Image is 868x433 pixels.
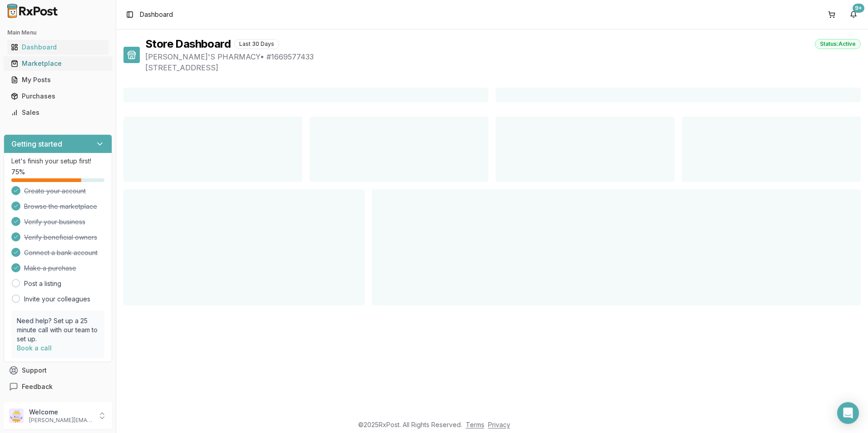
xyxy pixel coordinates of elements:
div: Status: Active [815,39,861,49]
span: 75 % [11,167,25,177]
button: Support [4,362,112,379]
span: Verify beneficial owners [24,233,97,242]
div: Open Intercom Messenger [837,402,859,424]
a: Marketplace [7,55,108,72]
div: Sales [11,108,105,117]
span: Verify your business [24,217,85,226]
a: Sales [7,104,108,121]
p: Let's finish your setup first! [11,157,104,166]
button: Sales [4,105,112,120]
span: [PERSON_NAME]'S PHARMACY • # 1669577433 [145,51,861,62]
div: Dashboard [11,43,105,52]
a: My Posts [7,72,108,88]
img: User avatar [9,408,24,423]
div: Marketplace [11,59,105,68]
span: Feedback [22,382,53,391]
button: Marketplace [4,56,112,71]
button: 9+ [846,7,861,22]
img: RxPost Logo [4,4,62,18]
span: Browse the marketplace [24,202,97,211]
a: Dashboard [7,39,108,55]
a: Post a listing [24,279,61,288]
span: [STREET_ADDRESS] [145,62,861,73]
a: Book a call [17,344,52,352]
span: Create your account [24,187,86,196]
a: Invite your colleagues [24,295,90,304]
button: Feedback [4,379,112,395]
p: Welcome [29,408,92,417]
p: Need help? Set up a 25 minute call with our team to set up. [17,316,99,344]
div: Purchases [11,92,105,101]
h1: Store Dashboard [145,37,231,51]
button: Dashboard [4,40,112,54]
div: Last 30 Days [234,39,279,49]
a: Purchases [7,88,108,104]
a: Privacy [488,421,510,428]
button: My Posts [4,73,112,87]
div: My Posts [11,75,105,84]
nav: breadcrumb [140,10,173,19]
p: [PERSON_NAME][EMAIL_ADDRESS][DOMAIN_NAME] [29,417,92,424]
h3: Getting started [11,138,62,149]
button: Purchases [4,89,112,103]
a: Terms [466,421,484,428]
div: 9+ [853,4,864,13]
h2: Main Menu [7,29,108,36]
span: Connect a bank account [24,248,98,257]
span: Dashboard [140,10,173,19]
span: Make a purchase [24,264,76,273]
